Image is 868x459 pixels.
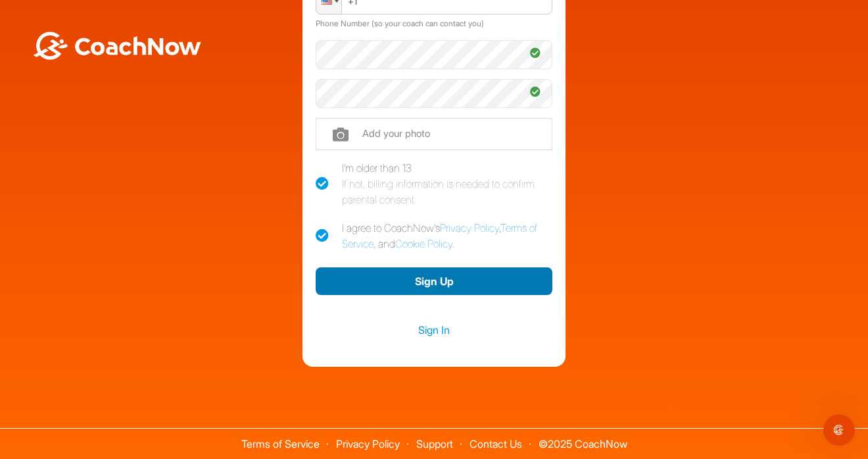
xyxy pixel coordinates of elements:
[823,414,855,446] iframe: Intercom live chat
[342,221,537,250] a: Terms of Service
[316,18,484,28] label: Phone Number (so your coach can contact you)
[316,321,552,338] a: Sign In
[416,437,453,450] a: Support
[316,267,552,296] button: Sign Up
[342,160,552,207] div: I'm older than 13
[440,221,499,234] a: Privacy Policy
[342,176,552,207] div: If not, billing information is needed to confirm parental consent.
[336,437,400,450] a: Privacy Policy
[241,437,320,450] a: Terms of Service
[32,32,203,60] img: BwLJSsUCoWCh5upNqxVrqldRgqLPVwmV24tXu5FoVAoFEpwwqQ3VIfuoInZCoVCoTD4vwADAC3ZFMkVEQFDAAAAAElFTkSuQmCC
[532,429,634,449] span: © 2025 CoachNow
[470,437,522,450] a: Contact Us
[395,237,452,250] a: Cookie Policy
[316,220,552,252] label: I agree to CoachNow's , , and .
